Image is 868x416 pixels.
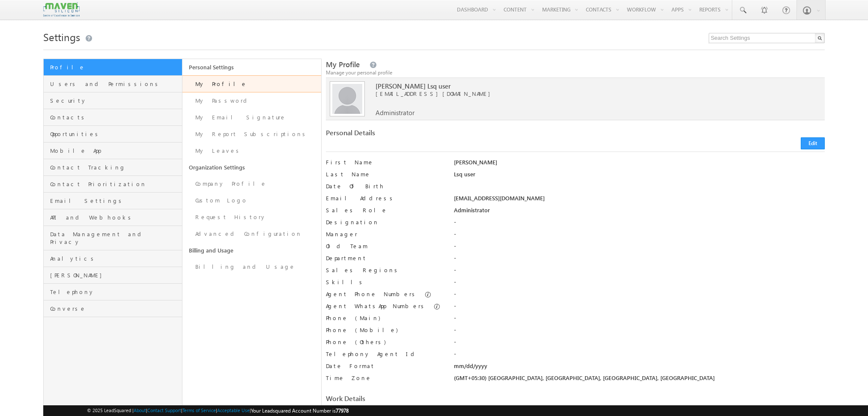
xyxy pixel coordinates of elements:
[326,182,441,190] label: Date Of Birth
[50,163,180,171] span: Contact Tracking
[326,290,418,298] label: Agent Phone Numbers
[326,266,441,274] label: Sales Regions
[326,338,441,346] label: Phone (Others)
[376,109,415,116] span: Administrator
[454,362,825,374] div: mm/dd/yyyy
[50,230,180,246] span: Data Management and Privacy
[326,374,441,382] label: Time Zone
[182,175,321,192] a: Company Profile
[326,218,441,226] label: Designation
[44,59,182,76] a: Profile
[182,92,321,109] a: My Password
[50,180,180,188] span: Contact Prioritization
[182,109,321,126] a: My Email Signature
[43,30,80,44] span: Settings
[50,288,180,296] span: Telephony
[182,159,321,175] a: Organization Settings
[326,170,441,178] label: Last Name
[182,143,321,159] a: My Leaves
[50,97,180,104] span: Security
[454,290,825,302] div: -
[709,33,825,43] input: Search Settings
[182,226,321,242] a: Advanced Configuration
[326,395,569,407] div: Work Details
[376,82,775,90] span: [PERSON_NAME] Lsq user
[44,126,182,143] a: Opportunities
[326,230,441,238] label: Manager
[50,305,180,312] span: Converse
[454,206,825,218] div: Administrator
[326,254,441,262] label: Department
[50,214,180,221] span: API and Webhooks
[454,374,825,386] div: (GMT+05:30) [GEOGRAPHIC_DATA], [GEOGRAPHIC_DATA], [GEOGRAPHIC_DATA], [GEOGRAPHIC_DATA]
[801,137,825,149] button: Edit
[182,75,321,92] a: My Profile
[326,158,441,166] label: First Name
[44,76,182,92] a: Users and Permissions
[326,302,427,310] label: Agent WhatsApp Numbers
[454,278,825,290] div: -
[454,326,825,338] div: -
[454,230,825,242] div: -
[134,407,146,413] a: About
[326,242,441,250] label: Old Team
[50,197,180,205] span: Email Settings
[44,300,182,317] a: Converse
[454,218,825,230] div: -
[376,90,775,98] span: [EMAIL_ADDRESS][DOMAIN_NAME]
[182,407,216,413] a: Terms of Service
[147,407,181,413] a: Contact Support
[326,326,398,334] label: Phone (Mobile)
[326,314,441,322] label: Phone (Main)
[43,2,79,17] img: Custom Logo
[44,143,182,159] a: Mobile App
[182,242,321,259] a: Billing and Usage
[326,362,441,370] label: Date Format
[50,147,180,155] span: Mobile App
[182,259,321,275] a: Billing and Usage
[50,271,180,279] span: [PERSON_NAME]
[44,109,182,126] a: Contacts
[44,250,182,267] a: Analytics
[50,80,180,88] span: Users and Permissions
[454,158,825,170] div: [PERSON_NAME]
[182,192,321,209] a: Custom Logo
[217,407,250,413] a: Acceptable Use
[87,407,349,415] span: © 2025 LeadSquared | | | | |
[454,254,825,266] div: -
[454,194,825,206] div: [EMAIL_ADDRESS][DOMAIN_NAME]
[50,130,180,138] span: Opportunities
[326,206,441,214] label: Sales Role
[44,159,182,176] a: Contact Tracking
[326,194,441,202] label: Email Address
[454,170,825,182] div: Lsq user
[454,242,825,254] div: -
[454,302,825,314] div: -
[50,63,180,71] span: Profile
[182,59,321,75] a: Personal Settings
[50,255,180,262] span: Analytics
[454,338,825,350] div: -
[454,266,825,278] div: -
[182,126,321,143] a: My Report Subscriptions
[326,69,824,77] div: Manage your personal profile
[454,314,825,326] div: -
[44,226,182,250] a: Data Management and Privacy
[50,113,180,121] span: Contacts
[326,59,360,69] span: My Profile
[454,350,825,362] div: -
[336,407,349,414] span: 77978
[44,284,182,300] a: Telephony
[326,278,441,286] label: Skills
[44,193,182,209] a: Email Settings
[44,92,182,109] a: Security
[326,129,569,141] div: Personal Details
[182,209,321,226] a: Request History
[326,350,441,358] label: Telephony Agent Id
[44,209,182,226] a: API and Webhooks
[44,267,182,284] a: [PERSON_NAME]
[251,407,349,414] span: Your Leadsquared Account Number is
[44,176,182,193] a: Contact Prioritization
